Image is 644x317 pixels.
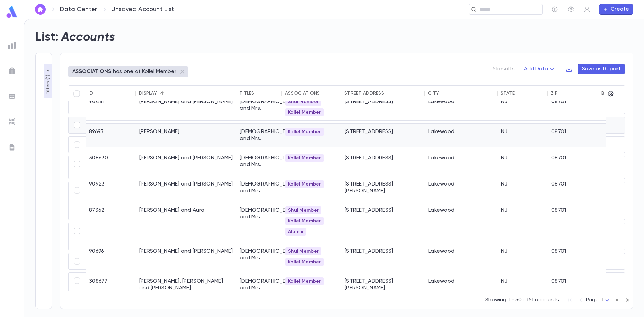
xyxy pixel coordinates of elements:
button: Sort [157,88,168,99]
div: [DEMOGRAPHIC_DATA] and Mrs. [236,273,282,296]
div: [PERSON_NAME] and Aura [136,202,236,240]
button: Sort [254,88,265,99]
button: Sort [439,88,450,99]
div: Lakewood [425,273,498,296]
button: Filters (1) [44,64,52,98]
p: Showing 1 - 50 of 51 accounts [485,297,559,303]
div: 90696 [86,243,136,270]
div: 08701 [548,202,598,240]
div: NJ [498,176,548,199]
span: Kollel Member [285,181,324,187]
span: Shul Member [285,208,321,213]
span: Kollel Member [285,279,324,284]
p: ASSOCIATIONS [72,68,111,75]
div: 08701 [548,94,598,120]
div: [PERSON_NAME] and [PERSON_NAME] [136,176,236,199]
div: NJ [498,273,548,296]
img: home_white.a664292cf8c1dea59945f0da9f25487c.svg [36,7,44,12]
div: [PERSON_NAME] and [PERSON_NAME] [136,94,236,120]
div: ASSOCIATIONShas one of Kollel Member [68,66,188,77]
div: NJ [498,150,548,173]
div: [STREET_ADDRESS] [341,94,425,120]
span: Shul Member [285,99,321,104]
div: [PERSON_NAME] and [PERSON_NAME] [136,150,236,173]
button: Sort [384,88,395,99]
div: City [428,91,439,96]
div: Associations [285,91,320,96]
h2: List: [35,30,59,45]
span: Page: 1 [586,297,603,303]
div: [DEMOGRAPHIC_DATA] and Mrs. [236,202,282,240]
div: 08701 [548,150,598,173]
div: ID [89,91,93,96]
div: 90923 [86,176,136,199]
div: Street Address [344,91,384,96]
div: 08701 [548,124,598,147]
div: 308630 [86,150,136,173]
div: Lakewood [425,150,498,173]
div: [STREET_ADDRESS] [341,243,425,270]
img: logo [5,5,19,18]
div: [DEMOGRAPHIC_DATA] and Mrs. [236,150,282,173]
button: Create [599,4,633,15]
img: batches_grey.339ca447c9d9533ef1741baa751efc33.svg [8,92,16,100]
div: State [501,91,515,96]
p: Filters ( 1 ) [45,73,51,94]
p: 51 results [493,66,515,72]
div: [STREET_ADDRESS] [341,150,425,173]
div: Lakewood [425,243,498,270]
div: Titles [239,91,254,96]
div: 08701 [548,243,598,270]
div: 08701 [548,273,598,296]
span: Kollel Member [285,155,324,161]
div: Lakewood [425,202,498,240]
div: [STREET_ADDRESS] [341,124,425,147]
p: has one of Kollel Member [113,68,176,75]
span: Kollel Member [285,218,324,224]
span: Kollel Member [285,110,324,115]
div: [STREET_ADDRESS] [341,202,425,240]
div: [STREET_ADDRESS][PERSON_NAME] [341,176,425,199]
span: Shul Member [285,249,321,254]
div: [DEMOGRAPHIC_DATA] and Mrs. [236,243,282,270]
div: 08701 [548,176,598,199]
div: Lakewood [425,124,498,147]
div: NJ [498,94,548,120]
div: [PERSON_NAME], [PERSON_NAME] and [PERSON_NAME] [136,273,236,296]
p: Unsaved Account List [111,6,174,13]
img: campaigns_grey.99e729a5f7ee94e3726e6486bddda8f1.svg [8,67,16,75]
div: [DEMOGRAPHIC_DATA] and Mrs. [236,94,282,120]
div: Lakewood [425,176,498,199]
img: imports_grey.530a8a0e642e233f2baf0ef88e8c9fcb.svg [8,118,16,126]
div: [PERSON_NAME] [136,124,236,147]
img: reports_grey.c525e4749d1bce6a11f5fe2a8de1b229.svg [8,41,16,49]
span: Alumni [285,229,306,234]
button: Add Data [520,64,560,74]
a: Data Center [60,6,97,13]
div: NJ [498,124,548,147]
div: [PERSON_NAME] and [PERSON_NAME] [136,243,236,270]
button: Sort [558,88,569,99]
span: Kollel Member [285,259,324,265]
div: 90481 [86,94,136,120]
img: letters_grey.7941b92b52307dd3b8a917253454ce1c.svg [8,143,16,151]
button: Save as Report [578,64,625,74]
div: [STREET_ADDRESS][PERSON_NAME] [341,273,425,296]
div: 308677 [86,273,136,296]
div: Lakewood [425,94,498,120]
div: Zip [551,91,558,96]
button: Sort [515,88,525,99]
div: Page: 1 [586,295,611,305]
button: Sort [93,88,104,99]
h2: Accounts [61,30,115,45]
div: [DEMOGRAPHIC_DATA] and Mrs. [236,176,282,199]
div: NJ [498,202,548,240]
div: NJ [498,243,548,270]
div: 89693 [86,124,136,147]
div: Display [139,91,157,96]
div: [DEMOGRAPHIC_DATA] and Mrs. [236,124,282,147]
span: Kollel Member [285,129,324,135]
div: 87362 [86,202,136,240]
